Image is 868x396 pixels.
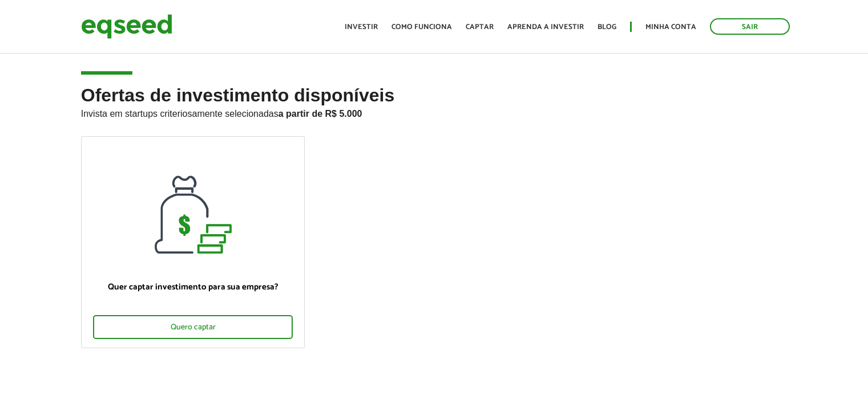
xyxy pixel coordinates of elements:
[81,85,788,136] h2: Ofertas de investimento disponíveis
[278,109,362,119] strong: a partir de R$ 5.000
[466,23,494,31] a: Captar
[81,105,788,119] p: Invista em startups criteriosamente selecionadas
[93,282,293,292] p: Quer captar investimento para sua empresa?
[645,23,696,31] a: Minha conta
[81,11,172,42] img: EqSeed
[710,18,790,35] a: Sair
[93,315,293,339] div: Quero captar
[81,136,305,348] a: Quer captar investimento para sua empresa? Quero captar
[391,23,452,31] a: Como funciona
[597,23,616,31] a: Blog
[345,23,378,31] a: Investir
[507,23,584,31] a: Aprenda a investir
